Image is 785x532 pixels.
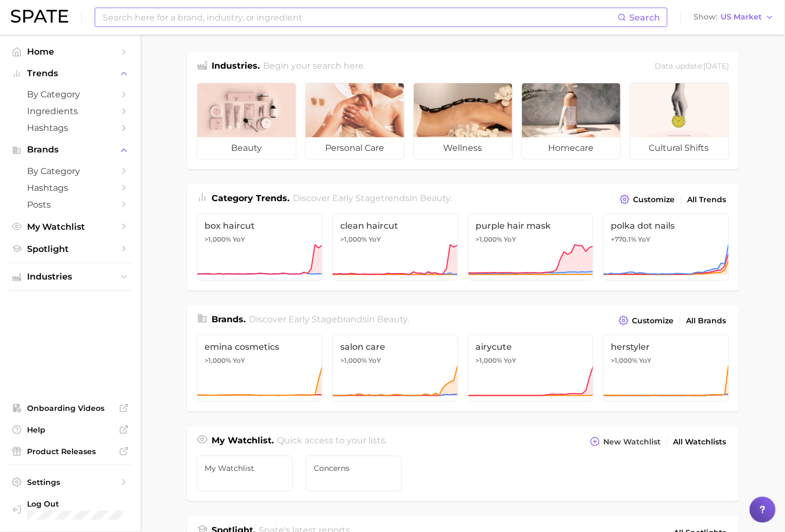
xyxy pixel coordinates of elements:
span: homecare [522,137,621,159]
span: My Watchlist [205,464,285,473]
span: Show [694,14,718,20]
span: beauty [420,193,450,203]
img: SPATE [11,10,68,23]
span: YoY [368,356,381,365]
a: personal care [305,83,405,159]
span: polka dot nails [611,221,721,231]
a: clean haircut>1,000% YoY [332,214,458,281]
span: >1,000% [611,356,638,364]
span: Onboarding Videos [27,403,114,413]
h2: Begin your search here. [263,59,365,74]
a: All Trends [685,192,729,207]
span: herstyler [611,342,721,352]
span: Customize [632,316,674,325]
button: Customize [616,313,676,328]
span: >1,000% [340,235,367,243]
h2: Quick access to your lists. [277,434,387,449]
a: My Watchlist [197,456,293,491]
a: box haircut>1,000% YoY [197,214,323,281]
span: My Watchlist [27,222,114,232]
span: airycute [476,342,586,352]
span: beauty [377,314,407,324]
span: Brands [27,145,114,155]
span: New Watchlist [604,437,661,447]
span: Concerns [314,464,394,473]
a: herstyler>1,000% YoY [603,335,729,402]
span: Help [27,425,114,435]
span: >1,000% [205,235,232,243]
span: All Brands [687,316,727,325]
a: Onboarding Videos [9,400,132,416]
a: Concerns [306,456,402,491]
a: polka dot nails+770.1% YoY [603,214,729,281]
a: homecare [522,83,621,159]
a: cultural shifts [630,83,729,159]
span: >1,000% [476,356,503,364]
a: by Category [9,86,132,103]
a: wellness [413,83,513,159]
span: Discover Early Stage brands in . [249,314,409,324]
input: Search here for a brand, industry, or ingredient [102,8,618,26]
span: cultural shifts [630,137,729,159]
span: YoY [233,235,246,244]
span: Industries [27,272,114,282]
a: Help [9,422,132,438]
span: Trends [27,69,114,78]
a: Ingredients [9,103,132,119]
span: by Category [27,89,114,99]
span: YoY [233,356,246,365]
span: All Watchlists [674,437,727,447]
span: box haircut [205,221,315,231]
a: Settings [9,474,132,490]
span: beauty [197,137,296,159]
span: clean haircut [340,221,450,231]
button: ShowUS Market [691,10,777,24]
a: Home [9,43,132,60]
a: Hashtags [9,179,132,196]
span: +770.1% [611,235,637,243]
a: Spotlight [9,241,132,257]
h1: Industries. [212,59,260,74]
h1: My Watchlist. [212,434,274,449]
a: All Brands [684,314,729,328]
span: Log Out [27,499,123,509]
button: New Watchlist [588,434,663,449]
span: All Trends [688,195,727,204]
button: Trends [9,65,132,82]
span: >1,000% [340,356,367,364]
span: >1,000% [476,235,503,243]
span: purple hair mask [476,221,586,231]
a: salon care>1,000% YoY [332,335,458,402]
span: Brands . [212,314,246,324]
span: YoY [639,356,652,365]
span: YoY [368,235,381,244]
span: Search [630,12,661,23]
a: airycute>1,000% YoY [468,335,594,402]
a: All Watchlists [671,435,729,449]
span: Category Trends . [212,193,290,203]
a: Hashtags [9,119,132,136]
button: Industries [9,269,132,285]
div: Data update: [DATE] [655,59,729,74]
span: Posts [27,199,114,210]
span: wellness [414,137,512,159]
a: My Watchlist [9,218,132,235]
span: Hashtags [27,123,114,133]
span: YoY [638,235,651,244]
button: Customize [617,192,677,207]
span: by Category [27,166,114,176]
span: salon care [340,342,450,352]
span: YoY [504,235,517,244]
span: Ingredients [27,106,114,116]
span: YoY [504,356,517,365]
span: Home [27,46,114,57]
a: by Category [9,163,132,179]
span: >1,000% [205,356,232,364]
a: Product Releases [9,443,132,460]
span: Customize [634,195,675,204]
button: Brands [9,142,132,158]
a: Log out. Currently logged in with e-mail jkno@cosmax.com. [9,496,132,523]
a: purple hair mask>1,000% YoY [468,214,594,281]
span: Spotlight [27,244,114,254]
a: emina cosmetics>1,000% YoY [197,335,323,402]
